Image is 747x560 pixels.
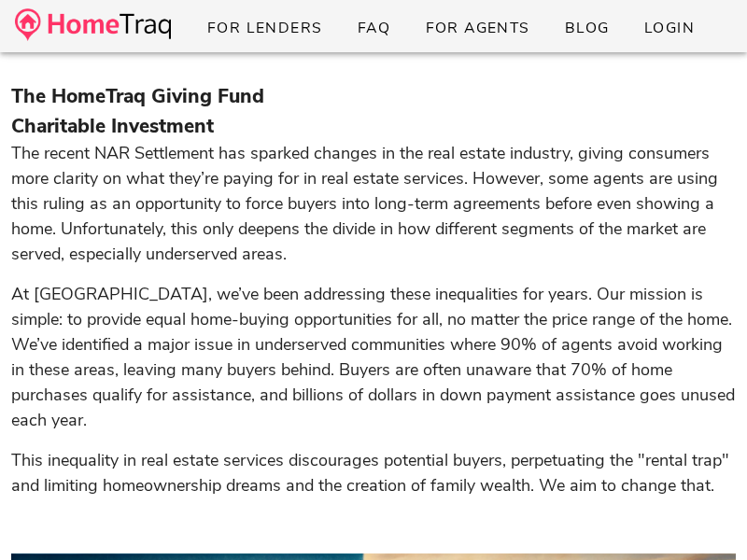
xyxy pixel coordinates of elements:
a: For Lenders [191,11,338,45]
span: FAQ [357,18,391,38]
img: desktop-logo.34a1112.png [15,8,171,41]
a: FAQ [342,11,406,45]
p: At [GEOGRAPHIC_DATA], we’ve been addressing these inequalities for years. Our mission is simple: ... [11,282,736,433]
span: For Agents [424,18,529,38]
a: Login [628,11,710,45]
span: Blog [564,18,610,38]
p: This inequality in real estate services discourages potential buyers, perpetuating the "rental tr... [11,448,736,498]
span: Login [643,18,695,38]
a: Blog [549,11,625,45]
span: For Lenders [206,18,323,38]
h3: Charitable Investment [11,112,736,142]
p: The recent NAR Settlement has sparked changes in the real estate industry, giving consumers more ... [11,141,736,267]
h3: The HomeTraq Giving Fund [11,82,736,112]
a: For Agents [409,11,544,45]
